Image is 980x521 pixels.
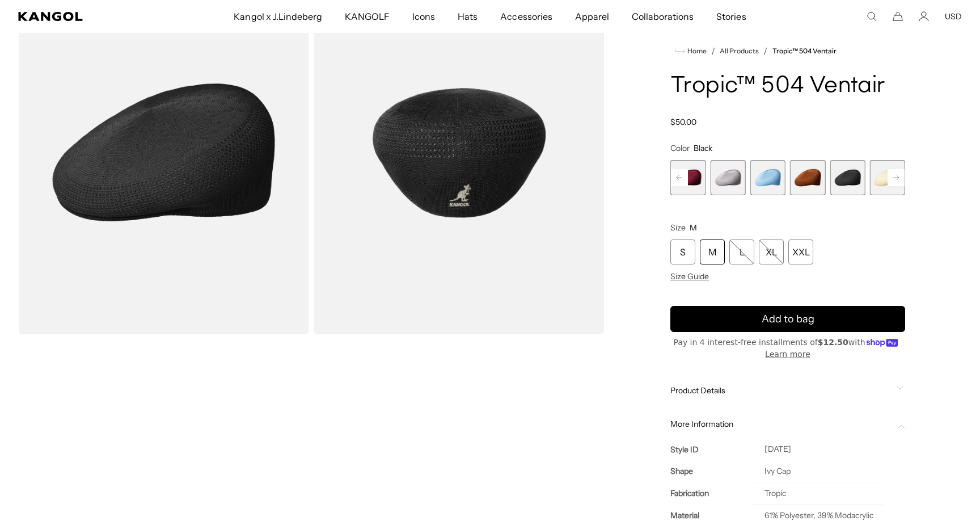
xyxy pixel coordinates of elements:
[720,47,759,55] a: All Products
[670,160,706,195] div: 14 of 22
[772,47,837,55] a: Tropic™ 504 Ventair
[870,160,905,195] div: 19 of 22
[670,223,686,233] span: Size
[753,460,885,482] td: Ivy Cap
[919,11,929,22] a: Account
[867,11,877,22] summary: Search here
[750,160,785,195] label: Light Blue
[700,240,725,265] div: M
[710,160,745,195] label: Grey
[893,11,903,22] button: Cart
[670,439,753,461] th: Style ID
[670,44,905,58] nav: breadcrumbs
[694,143,712,153] span: Black
[945,11,962,22] button: USD
[753,439,885,461] td: [DATE]
[830,160,865,195] label: Black
[788,240,813,265] div: XXL
[790,160,825,195] label: Cognac
[670,74,905,99] h1: Tropic™ 504 Ventair
[675,46,707,56] a: Home
[830,160,865,195] div: 18 of 22
[710,160,745,195] div: 15 of 22
[670,419,892,430] span: More Information
[690,223,697,233] span: M
[759,44,767,58] li: /
[707,44,715,58] li: /
[18,12,154,21] a: Kangol
[762,312,814,327] span: Add to bag
[670,272,709,282] span: Size Guide
[759,240,784,265] div: XL
[670,160,706,195] label: Burgundy
[790,160,825,195] div: 17 of 22
[670,386,892,396] span: Product Details
[753,482,885,505] td: Tropic
[870,160,905,195] label: Natural
[670,240,695,265] div: S
[670,306,905,333] button: Add to bag
[685,47,707,55] span: Home
[670,482,753,505] th: Fabrication
[670,460,753,482] th: Shape
[729,240,754,265] div: L
[670,117,696,127] span: $50.00
[750,160,785,195] div: 16 of 22
[670,143,690,153] span: Color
